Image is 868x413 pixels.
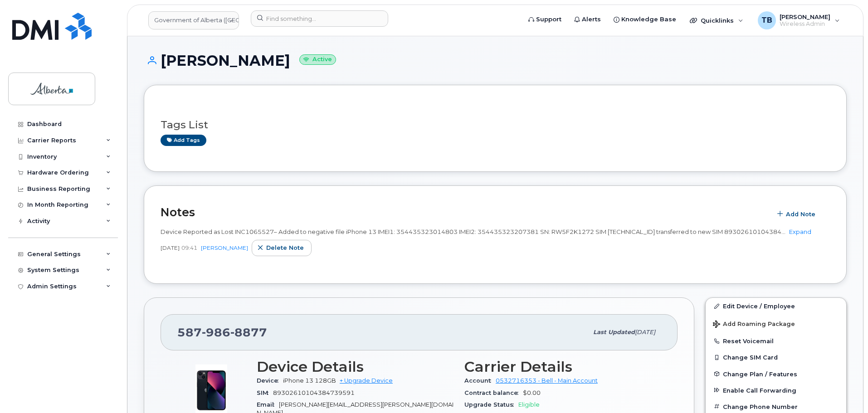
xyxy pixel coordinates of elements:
button: Reset Voicemail [706,333,846,349]
span: Device Reported as Lost INC1065527– Added to negative file iPhone 13 IMEI1: 354435323014803 IMEI2... [161,228,785,235]
a: Edit Device / Employee [706,298,846,314]
span: Eligible [518,401,540,408]
a: Add tags [161,135,206,146]
button: Change Plan / Features [706,366,846,382]
span: Upgrade Status [464,401,518,408]
a: [PERSON_NAME] [201,244,248,251]
span: 986 [202,326,230,339]
a: + Upgrade Device [340,377,393,384]
h3: Device Details [257,359,454,375]
span: 89302610104384739591 [273,389,355,396]
span: Account [464,377,496,384]
h1: [PERSON_NAME] [144,53,847,68]
span: Enable Call Forwarding [723,387,796,394]
span: [DATE] [635,329,655,335]
span: 8877 [230,326,267,339]
a: 0532716353 - Bell - Main Account [496,377,598,384]
span: 09:41 [181,244,197,252]
span: Contract balance [464,389,523,396]
span: Delete note [266,243,304,252]
button: Change SIM Card [706,349,846,365]
button: Enable Call Forwarding [706,382,846,398]
span: Email [257,401,279,408]
small: Active [299,54,336,65]
span: Add Roaming Package [713,321,795,329]
span: Last updated [593,329,635,335]
button: Add Roaming Package [706,314,846,333]
button: Add Note [771,206,823,222]
span: Change Plan / Features [723,370,797,377]
h3: Tags List [161,119,830,131]
a: Expand [789,228,811,235]
span: Device [257,377,283,384]
span: SIM [257,389,273,396]
span: iPhone 13 128GB [283,377,336,384]
span: Add Note [786,210,815,219]
span: $0.00 [523,389,541,396]
span: 587 [177,326,267,339]
span: [DATE] [161,244,180,252]
button: Delete note [252,240,312,256]
h3: Carrier Details [464,359,661,375]
h2: Notes [161,205,767,219]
